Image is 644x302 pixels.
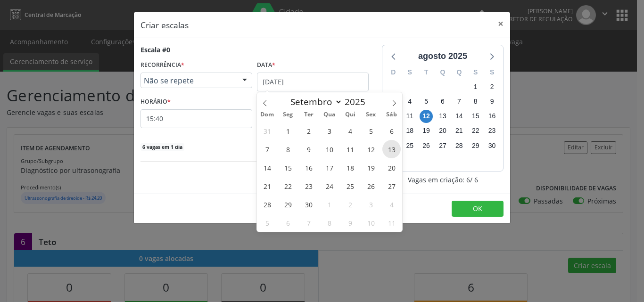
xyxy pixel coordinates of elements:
span: quarta-feira, 13 de agosto de 2025 [436,110,449,123]
span: Setembro 29, 2025 [279,195,297,213]
span: Outubro 5, 2025 [258,213,276,232]
span: Qui [340,112,361,118]
span: Outubro 10, 2025 [362,213,380,232]
span: Outubro 1, 2025 [320,195,339,213]
span: sábado, 16 de agosto de 2025 [486,110,499,123]
span: Setembro 10, 2025 [320,140,339,158]
span: terça-feira, 5 de agosto de 2025 [420,95,433,108]
input: Year [342,96,373,108]
span: 6 vagas em 1 dia [140,143,184,151]
span: quinta-feira, 21 de agosto de 2025 [453,124,466,138]
div: Q [451,65,467,80]
span: Setembro 22, 2025 [279,177,297,195]
div: S [484,65,500,80]
span: Não se repete [144,76,233,85]
span: Setembro 13, 2025 [382,140,401,158]
span: Outubro 11, 2025 [382,213,401,232]
div: Vagas em criação: 6 [382,175,504,185]
span: sábado, 2 de agosto de 2025 [486,80,499,93]
span: sábado, 9 de agosto de 2025 [486,95,499,108]
span: Setembro 25, 2025 [341,177,359,195]
div: S [467,65,484,80]
span: Setembro 15, 2025 [279,158,297,177]
span: Outubro 8, 2025 [320,213,339,232]
button: OK [452,201,504,217]
span: quarta-feira, 6 de agosto de 2025 [436,95,449,108]
span: Setembro 4, 2025 [341,122,359,140]
span: Setembro 26, 2025 [362,177,380,195]
span: Setembro 14, 2025 [258,158,276,177]
span: Setembro 5, 2025 [362,122,380,140]
span: sexta-feira, 29 de agosto de 2025 [469,139,482,152]
span: Setembro 6, 2025 [382,122,401,140]
span: Outubro 3, 2025 [362,195,380,213]
div: agosto 2025 [414,50,471,63]
span: sábado, 23 de agosto de 2025 [486,124,499,138]
span: quinta-feira, 14 de agosto de 2025 [453,110,466,123]
input: Selecione uma data [257,73,369,91]
div: Q [435,65,451,80]
div: D [385,65,402,80]
span: Setembro 8, 2025 [279,140,297,158]
span: quinta-feira, 28 de agosto de 2025 [453,139,466,152]
button: Close [491,12,510,35]
span: Setembro 2, 2025 [299,122,318,140]
span: Setembro 1, 2025 [279,122,297,140]
span: terça-feira, 26 de agosto de 2025 [420,139,433,152]
span: Setembro 17, 2025 [320,158,339,177]
span: Outubro 7, 2025 [299,213,318,232]
span: Sex [361,112,381,118]
span: / 6 [470,175,478,185]
span: sexta-feira, 15 de agosto de 2025 [469,110,482,123]
span: sexta-feira, 22 de agosto de 2025 [469,124,482,138]
span: Outubro 6, 2025 [279,213,297,232]
span: Setembro 27, 2025 [382,177,401,195]
span: Setembro 23, 2025 [299,177,318,195]
span: Setembro 7, 2025 [258,140,276,158]
span: quarta-feira, 27 de agosto de 2025 [436,139,449,152]
span: Outubro 9, 2025 [341,213,359,232]
span: segunda-feira, 4 de agosto de 2025 [403,95,416,108]
label: HORÁRIO [140,95,171,109]
span: Setembro 12, 2025 [362,140,380,158]
span: Setembro 3, 2025 [320,122,339,140]
span: Ter [298,112,319,118]
h5: Criar escalas [140,19,189,31]
span: Setembro 18, 2025 [341,158,359,177]
label: Data [257,58,275,73]
span: Dom [257,112,278,118]
span: quarta-feira, 20 de agosto de 2025 [436,124,449,138]
span: segunda-feira, 11 de agosto de 2025 [403,110,416,123]
span: sábado, 30 de agosto de 2025 [486,139,499,152]
span: Setembro 30, 2025 [299,195,318,213]
div: Escala #0 [140,45,170,55]
span: segunda-feira, 25 de agosto de 2025 [403,139,416,152]
span: Setembro 24, 2025 [320,177,339,195]
span: Seg [278,112,298,118]
span: Setembro 11, 2025 [341,140,359,158]
span: Outubro 4, 2025 [382,195,401,213]
span: segunda-feira, 18 de agosto de 2025 [403,124,416,138]
span: Outubro 2, 2025 [341,195,359,213]
span: quinta-feira, 7 de agosto de 2025 [453,95,466,108]
span: sexta-feira, 1 de agosto de 2025 [469,80,482,93]
div: S [402,65,418,80]
span: Setembro 9, 2025 [299,140,318,158]
span: Setembro 28, 2025 [258,195,276,213]
span: terça-feira, 12 de agosto de 2025 [420,110,433,123]
span: Setembro 20, 2025 [382,158,401,177]
span: Setembro 21, 2025 [258,177,276,195]
span: Setembro 16, 2025 [299,158,318,177]
span: Agosto 31, 2025 [258,122,276,140]
span: Sáb [381,112,402,118]
input: 00:00 [140,109,252,128]
select: Month [286,95,342,108]
label: RECORRÊNCIA [140,58,184,73]
span: sexta-feira, 8 de agosto de 2025 [469,95,482,108]
span: Qua [319,112,340,118]
span: Setembro 19, 2025 [362,158,380,177]
span: terça-feira, 19 de agosto de 2025 [420,124,433,138]
span: OK [473,204,482,213]
div: T [418,65,435,80]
